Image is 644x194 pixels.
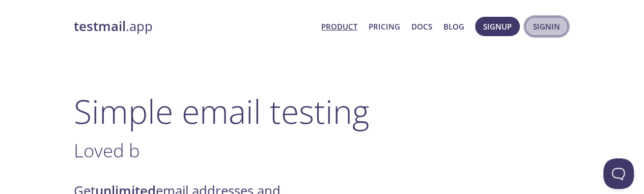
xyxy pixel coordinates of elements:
[321,20,357,33] a: Product
[483,20,512,33] span: Signup
[533,20,560,33] span: Signin
[74,92,571,131] h1: Simple email testing
[369,20,400,33] a: Pricing
[74,137,140,163] span: Loved b
[74,17,126,35] strong: testmail
[443,20,464,33] a: Blog
[411,20,432,33] a: Docs
[603,158,634,189] iframe: Help Scout Beacon - Open
[475,17,520,36] button: Signup
[525,17,568,36] button: Signin
[74,18,313,35] a: testmail.app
